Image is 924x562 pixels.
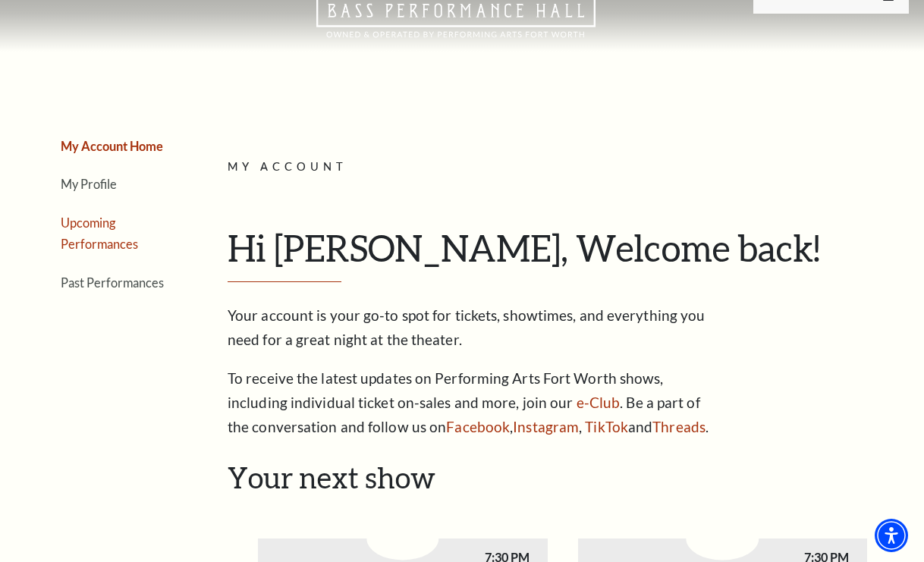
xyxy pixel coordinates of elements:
a: Upcoming Performances [61,215,138,252]
a: Past Performances [61,275,164,290]
p: Your account is your go-to spot for tickets, showtimes, and everything you need for a great night... [228,303,721,352]
p: To receive the latest updates on Performing Arts Fort Worth shows, including individual ticket on... [228,366,721,439]
div: Accessibility Menu [875,519,908,552]
h1: Hi [PERSON_NAME], Welcome back! [228,226,897,282]
a: Threads - open in a new tab [652,418,706,435]
span: and [628,418,652,435]
h2: Your next show [228,460,897,495]
span: My Account [228,160,347,173]
a: My Account Home [61,139,163,153]
a: Instagram - open in a new tab [513,418,579,435]
a: TikTok - open in a new tab [585,418,628,435]
a: My Profile [61,177,117,191]
a: Facebook - open in a new tab [446,418,510,435]
a: e-Club [577,394,621,411]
